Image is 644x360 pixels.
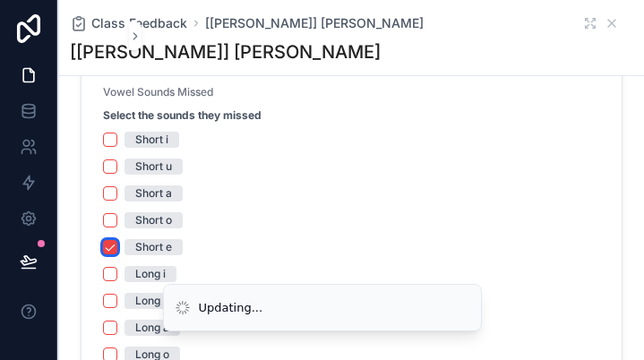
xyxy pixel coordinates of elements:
[135,212,172,228] div: Short o
[135,266,166,282] div: Long i
[103,85,213,99] span: Vowel Sounds Missed
[135,239,172,255] div: Short e
[135,185,172,201] div: Short a
[70,14,187,32] a: Class Feedback
[135,159,172,175] div: Short u
[91,14,187,32] span: Class Feedback
[199,299,263,317] div: Updating...
[103,108,262,123] strong: Select the sounds they missed
[135,293,169,309] div: Long u
[205,14,424,32] a: [[PERSON_NAME]] [PERSON_NAME]
[70,39,381,64] h1: [[PERSON_NAME]] [PERSON_NAME]
[135,132,168,148] div: Short i
[135,320,169,336] div: Long a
